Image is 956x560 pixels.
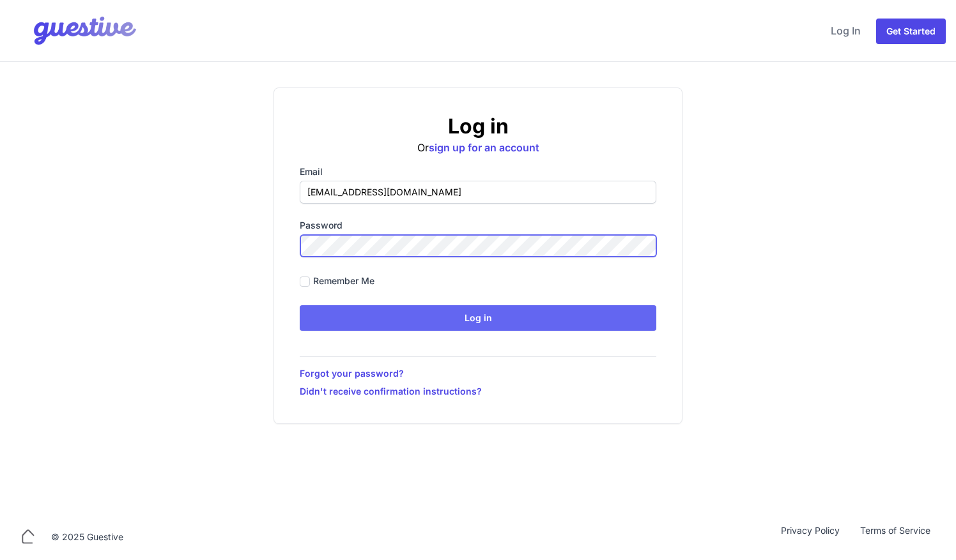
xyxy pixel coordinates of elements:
img: Your Company [10,5,139,56]
a: Privacy Policy [771,524,850,550]
label: Remember me [313,275,374,287]
div: © 2025 Guestive [51,531,123,543]
a: sign up for an account [429,141,539,154]
input: Log in [300,305,656,331]
a: Terms of Service [850,524,941,550]
label: Password [300,219,656,232]
a: Didn't receive confirmation instructions? [300,385,656,398]
input: you@example.com [300,181,656,204]
a: Get Started [876,19,946,44]
div: Or [300,114,656,155]
a: Forgot your password? [300,367,656,380]
a: Log In [826,15,866,46]
h2: Log in [300,114,656,139]
label: Email [300,165,656,178]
